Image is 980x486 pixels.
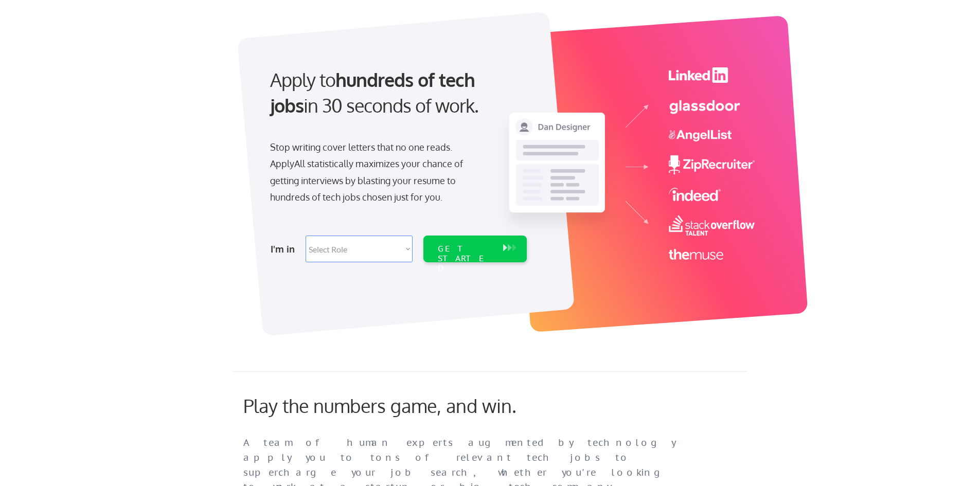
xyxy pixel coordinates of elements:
div: Apply to in 30 seconds of work. [270,67,523,119]
div: Stop writing cover letters that no one reads. ApplyAll statistically maximizes your chance of get... [270,139,482,206]
strong: hundreds of tech jobs [270,68,479,117]
div: GET STARTED [438,244,493,274]
div: Play the numbers game, and win. [243,394,562,417]
div: I'm in [271,241,299,257]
